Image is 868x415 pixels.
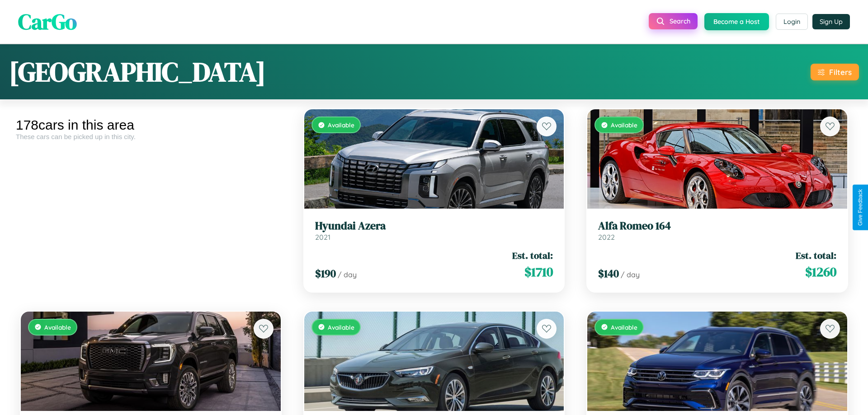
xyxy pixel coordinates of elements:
span: 2021 [315,233,330,242]
a: Hyundai Azera2021 [315,219,553,242]
button: Become a Host [704,13,769,30]
div: Give Feedback [857,189,863,226]
span: $ 140 [598,266,619,281]
button: Filters [811,64,859,80]
span: $ 190 [315,266,336,281]
span: $ 1260 [805,263,836,281]
button: Login [776,14,808,30]
a: Alfa Romeo 1642022 [598,219,836,242]
span: Available [611,121,637,129]
span: $ 1710 [524,263,553,281]
button: Search [649,13,698,29]
span: 2022 [598,233,615,242]
span: Available [328,323,354,331]
span: / day [338,270,357,279]
h1: [GEOGRAPHIC_DATA] [9,53,266,90]
span: / day [621,270,640,279]
span: Available [44,323,71,331]
span: Search [670,17,690,25]
span: Available [328,121,354,129]
span: Est. total: [512,249,553,262]
span: CarGo [18,7,77,37]
h3: Hyundai Azera [315,219,553,233]
span: Available [611,323,637,331]
span: Est. total: [796,249,836,262]
div: Filters [829,67,852,77]
button: Sign Up [812,14,850,29]
div: These cars can be picked up in this city. [16,133,286,140]
div: 178 cars in this area [16,117,286,133]
h3: Alfa Romeo 164 [598,219,836,233]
